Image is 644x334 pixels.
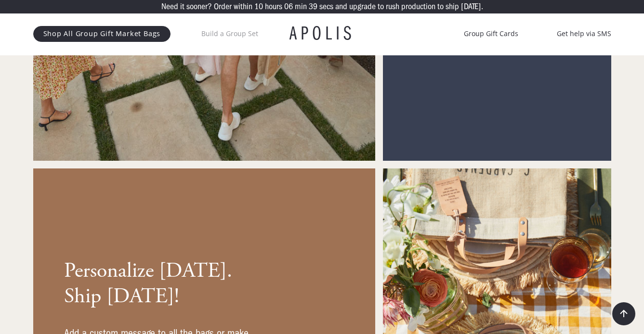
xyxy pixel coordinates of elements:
[284,2,293,11] p: 06
[64,258,249,309] h3: Personalize [DATE]. Ship [DATE]!
[464,28,518,39] a: Group Gift Cards
[254,2,263,11] p: 10
[265,2,282,11] p: hours
[295,2,307,11] p: min
[319,2,333,11] p: secs
[289,24,355,43] a: APOLIS
[201,28,258,39] a: Build a Group Set
[557,28,611,39] a: Get help via SMS
[309,2,317,11] p: 39
[335,2,483,11] p: and upgrade to rush production to ship [DATE].
[161,2,252,11] p: Need it sooner? Order within
[33,26,171,41] a: Shop All Group Gift Market Bags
